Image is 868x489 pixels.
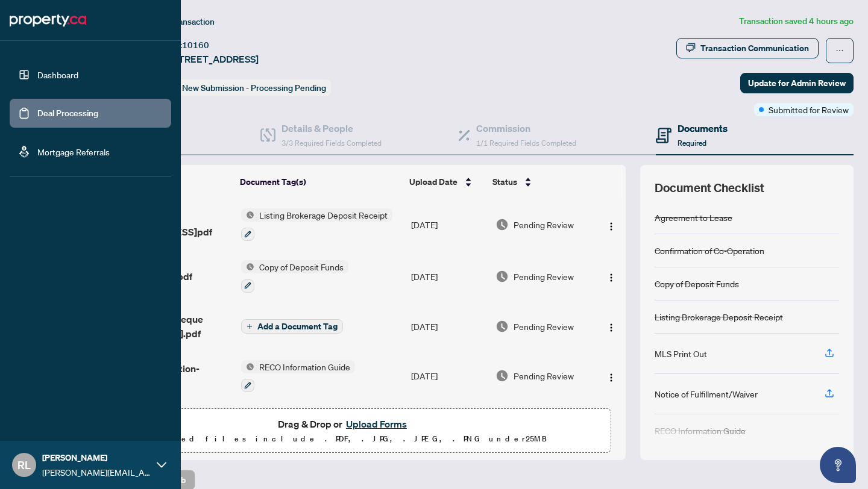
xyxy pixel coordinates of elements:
[406,199,491,251] td: [DATE]
[740,73,854,93] button: Update for Admin Review
[37,108,98,119] a: Deal Processing
[655,387,758,400] div: Notice of Fulfillment/Waiver
[404,165,488,199] th: Upload Date
[476,139,576,148] span: 1/1 Required Fields Completed
[514,218,574,231] span: Pending Review
[257,322,338,331] span: Add a Document Tag
[406,402,491,453] td: [DATE]
[281,121,382,135] h4: Details & People
[655,211,732,224] div: Agreement to Lease
[514,320,574,333] span: Pending Review
[495,270,509,283] img: Document Status
[514,270,574,283] span: Pending Review
[10,11,86,30] img: logo
[281,139,382,148] span: 3/3 Required Fields Completed
[406,251,491,302] td: [DATE]
[492,175,517,188] span: Status
[235,165,404,199] th: Document Tag(s)
[655,424,746,437] div: RECO Information Guide
[655,277,739,290] div: Copy of Deposit Funds
[739,14,854,28] article: Transaction saved 4 hours ago
[182,40,209,51] span: 10160
[655,244,764,257] div: Confirmation of Co-Operation
[514,369,574,382] span: Pending Review
[149,52,259,66] span: LPH [STREET_ADDRESS]
[655,310,783,323] div: Listing Brokerage Deposit Receipt
[606,273,616,282] img: Logo
[42,451,151,464] span: [PERSON_NAME]
[655,179,764,196] span: Document Checklist
[835,46,844,55] span: ellipsis
[78,409,611,453] span: Drag & Drop orUpload FormsSupported files include .PDF, .JPG, .JPEG, .PNG under25MB
[606,222,616,231] img: Logo
[247,323,253,329] span: plus
[254,360,355,373] span: RECO Information Guide
[476,121,576,135] h4: Commission
[406,302,491,350] td: [DATE]
[182,83,326,93] span: New Submission - Processing Pending
[678,121,728,135] h4: Documents
[241,260,348,293] button: Status IconCopy of Deposit Funds
[748,73,846,93] span: Update for Admin Review
[655,347,707,360] div: MLS Print Out
[602,215,621,234] button: Logo
[700,39,809,58] div: Transaction Communication
[602,366,621,385] button: Logo
[254,260,348,273] span: Copy of Deposit Funds
[241,319,343,334] button: Add a Document Tag
[678,139,706,148] span: Required
[769,103,849,116] span: Submitted for Review
[241,360,254,373] img: Status Icon
[17,456,31,473] span: RL
[676,38,819,58] button: Transaction Communication
[241,208,392,241] button: Status IconListing Brokerage Deposit Receipt
[409,175,458,188] span: Upload Date
[495,369,509,382] img: Document Status
[37,146,110,157] a: Mortgage Referrals
[254,208,392,222] span: Listing Brokerage Deposit Receipt
[42,466,151,479] span: [PERSON_NAME][EMAIL_ADDRESS][DOMAIN_NAME]
[488,165,593,199] th: Status
[241,360,355,393] button: Status IconRECO Information Guide
[241,208,254,222] img: Status Icon
[241,260,254,273] img: Status Icon
[820,447,856,483] button: Open asap
[85,432,603,446] p: Supported files include .PDF, .JPG, .JPEG, .PNG under 25 MB
[602,267,621,286] button: Logo
[406,350,491,402] td: [DATE]
[150,16,215,27] span: View Transaction
[37,69,78,80] a: Dashboard
[606,323,616,332] img: Logo
[342,416,410,432] button: Upload Forms
[602,317,621,336] button: Logo
[495,218,509,231] img: Document Status
[149,79,331,96] div: Status:
[278,416,410,432] span: Drag & Drop or
[495,320,509,333] img: Document Status
[241,319,343,334] button: Add a Document Tag
[606,373,616,382] img: Logo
